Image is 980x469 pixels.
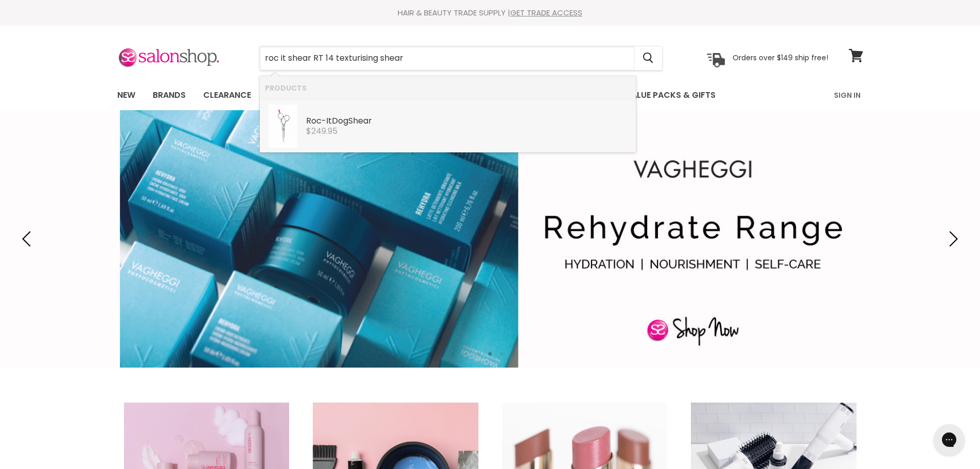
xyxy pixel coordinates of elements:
span: $249.95 [306,125,337,137]
ul: Main menu [110,80,776,110]
li: Page dot 3 [500,352,503,356]
li: Products: Roc-It Dog Shear [260,99,636,152]
button: Next [941,229,962,249]
a: Clearance [195,84,259,106]
img: 42.060-Roc-it-Dog-R-500-5-Scissor_200x.jpg [269,105,297,148]
p: Orders over $149 ship free! [733,53,828,62]
input: Search [260,46,635,70]
a: Value Packs & Gifts [618,84,723,106]
iframe: Gorgias live chat messenger [929,421,970,459]
b: Roc [306,115,322,127]
b: Shear [348,115,372,127]
nav: Main [104,80,876,110]
button: Search [635,46,662,70]
li: Page dot 1 [477,352,480,356]
b: It [326,115,332,127]
a: Brands [145,84,193,106]
li: Products [260,76,636,99]
button: Previous [18,229,39,249]
a: GET TRADE ACCESS [510,7,582,18]
form: Product [259,46,663,71]
a: Sign In [828,84,867,106]
div: - Dog [306,116,631,127]
a: New [110,84,143,106]
li: Page dot 2 [488,352,492,356]
div: HAIR & BEAUTY TRADE SUPPLY | [104,8,876,18]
